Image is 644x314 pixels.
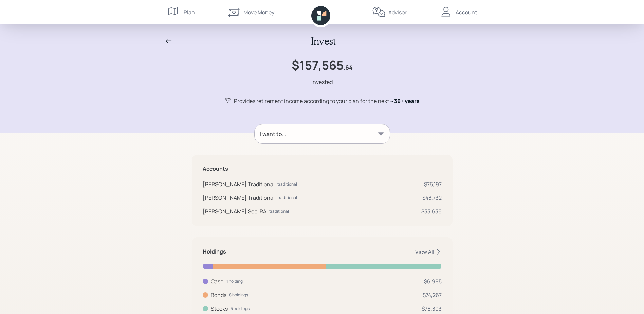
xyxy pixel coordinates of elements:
[292,58,344,72] h1: $157,565
[203,194,275,202] div: [PERSON_NAME] Traditional
[422,194,442,202] div: $48,732
[415,248,442,256] div: View All
[184,8,195,16] div: Plan
[344,64,353,71] h4: .64
[388,8,407,16] div: Advisor
[311,78,333,86] div: Invested
[203,248,226,255] h5: Holdings
[421,207,442,215] div: $33,636
[422,304,442,313] div: $76,303
[423,291,442,299] div: $74,267
[424,180,442,188] div: $75,197
[243,8,274,16] div: Move Money
[211,277,224,285] div: Cash
[211,304,228,313] div: Stocks
[229,292,248,298] div: 8 holdings
[311,35,336,47] h2: Invest
[424,277,442,285] div: $6,995
[234,97,420,105] div: Provides retirement income according to your plan for the next
[260,130,286,138] div: I want to...
[203,180,275,188] div: [PERSON_NAME] Traditional
[390,97,420,105] span: ~ 36+ years
[211,291,226,299] div: Bonds
[277,195,297,201] div: traditional
[226,278,243,284] div: 1 holding
[203,207,266,215] div: [PERSON_NAME] Sep IRA
[203,165,442,172] h5: Accounts
[269,208,289,214] div: traditional
[277,181,297,187] div: traditional
[456,8,477,16] div: Account
[231,306,250,312] div: 5 holdings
